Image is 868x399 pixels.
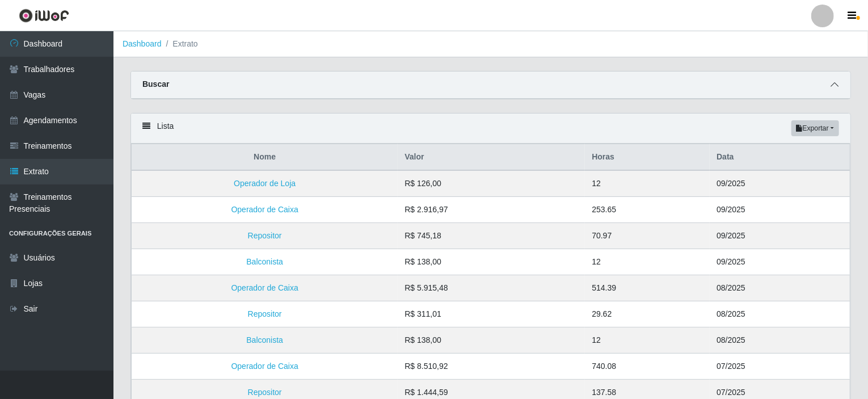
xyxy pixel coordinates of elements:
td: 08/2025 [710,275,850,301]
td: 09/2025 [710,249,850,275]
td: 514.39 [585,275,710,301]
td: 253.65 [585,197,710,223]
td: R$ 138,00 [398,249,585,275]
td: 740.08 [585,354,710,380]
td: 29.62 [585,301,710,327]
img: CoreUI Logo [19,9,69,23]
td: 12 [585,327,710,354]
td: 70.97 [585,223,710,249]
td: R$ 2.916,97 [398,197,585,223]
td: 12 [585,170,710,197]
td: R$ 745,18 [398,223,585,249]
nav: breadcrumb [113,31,868,57]
td: R$ 138,00 [398,327,585,354]
a: Balconista [246,257,283,266]
td: 08/2025 [710,301,850,327]
td: R$ 8.510,92 [398,354,585,380]
td: 09/2025 [710,197,850,223]
a: Operador de Caixa [231,283,298,292]
th: Valor [398,144,585,171]
td: R$ 311,01 [398,301,585,327]
th: Nome [132,144,398,171]
a: Operador de Caixa [231,205,298,214]
button: Exportar [791,120,839,136]
td: 09/2025 [710,223,850,249]
a: Balconista [246,335,283,345]
td: 08/2025 [710,327,850,354]
a: Operador de Caixa [231,362,298,371]
td: 09/2025 [710,170,850,197]
td: 12 [585,249,710,275]
td: R$ 126,00 [398,170,585,197]
div: Lista [131,114,850,144]
a: Dashboard [123,39,162,48]
th: Data [710,144,850,171]
a: Repositor [248,388,282,397]
a: Operador de Loja [234,179,296,188]
td: 07/2025 [710,354,850,380]
a: Repositor [248,231,282,240]
td: R$ 5.915,48 [398,275,585,301]
li: Extrato [162,38,198,50]
a: Repositor [248,309,282,318]
th: Horas [585,144,710,171]
strong: Buscar [142,79,169,89]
